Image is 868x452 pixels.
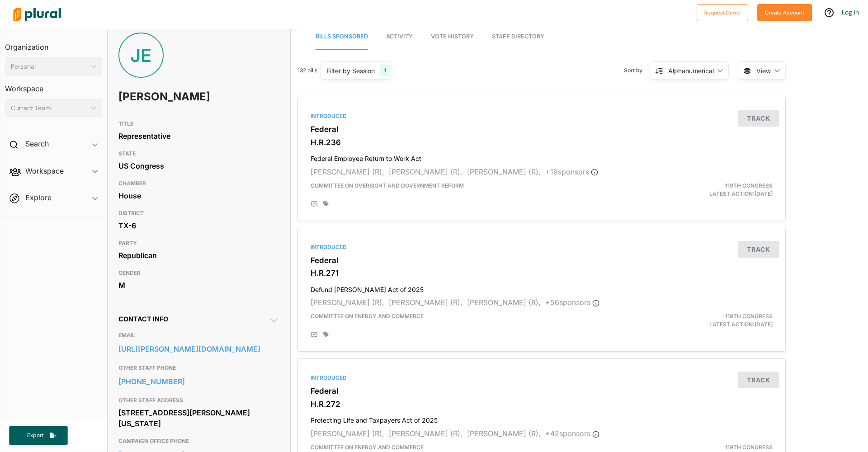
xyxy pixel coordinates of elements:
span: + 42 sponsor s [545,429,599,438]
div: Add tags [323,201,329,207]
span: 119th Congress [725,444,773,451]
span: Bills Sponsored [316,33,368,40]
span: [PERSON_NAME] (R), [389,298,462,307]
span: 119th Congress [725,182,773,189]
h3: PARTY [118,238,279,249]
h3: OTHER STAFF ADDRESS [118,395,279,406]
h3: Federal [311,125,773,134]
span: + 19 sponsor s [545,167,598,176]
span: Activity [386,33,413,40]
a: Activity [386,24,413,50]
a: Staff Directory [492,24,544,50]
span: 132 bills [297,66,317,75]
span: 119th Congress [725,313,773,320]
span: Contact Info [118,315,168,323]
div: House [118,189,279,202]
h3: CAMPAIGN OFFICE PHONE [118,436,279,447]
span: [PERSON_NAME] (R), [311,429,384,438]
h3: DISTRICT [118,208,279,219]
h3: TITLE [118,118,279,129]
div: Add Position Statement [311,201,318,208]
div: 1 [380,65,390,76]
div: Republican [118,249,279,262]
span: [PERSON_NAME] (R), [467,298,541,307]
button: Export [9,426,68,445]
h3: Organization [5,34,102,54]
div: Latest Action: [DATE] [621,312,779,329]
h3: EMAIL [118,330,279,341]
div: JE [118,33,164,78]
h4: Defund [PERSON_NAME] Act of 2025 [311,282,773,294]
span: [PERSON_NAME] (R), [389,429,462,438]
button: Request Demo [697,4,748,21]
h3: H.R.272 [311,400,773,409]
h3: Workspace [5,75,102,95]
span: Export [21,432,50,439]
span: + 56 sponsor s [545,298,599,307]
button: Create Account [757,4,812,21]
h3: H.R.271 [311,268,773,278]
div: Add tags [323,331,329,338]
div: Add Position Statement [311,331,318,339]
span: [PERSON_NAME] (R), [311,298,384,307]
div: US Congress [118,159,279,173]
button: Track [738,372,779,388]
h3: CHAMBER [118,178,279,189]
span: Sort by [624,66,650,75]
a: [URL][PERSON_NAME][DOMAIN_NAME] [118,342,279,356]
div: [STREET_ADDRESS][PERSON_NAME][US_STATE] [118,406,279,430]
div: Introduced [311,112,773,120]
span: [PERSON_NAME] (R), [467,167,541,176]
div: Representative [118,129,279,143]
span: View [756,66,771,75]
span: Vote History [431,33,474,40]
div: Latest Action: [DATE] [621,182,779,198]
button: Track [738,241,779,258]
h3: OTHER STAFF PHONE [118,363,279,373]
span: Committee on Oversight and Government Reform [311,182,464,189]
a: Request Demo [697,7,748,17]
div: Introduced [311,374,773,382]
a: Vote History [431,24,474,50]
a: [PHONE_NUMBER] [118,375,279,388]
div: TX-6 [118,219,279,232]
div: Personal [11,62,87,71]
h1: [PERSON_NAME] [118,83,215,110]
a: Create Account [757,7,812,17]
div: Introduced [311,243,773,251]
h3: Federal [311,386,773,395]
span: [PERSON_NAME] (R), [389,167,462,176]
h4: Federal Employee Return to Work Act [311,151,773,163]
h2: Search [25,139,49,149]
h3: H.R.236 [311,138,773,147]
div: Current Team [11,104,87,113]
button: Track [738,110,779,127]
div: M [118,278,279,292]
div: Alphanumerical [668,66,714,75]
span: Committee on Energy and Commerce [311,444,424,451]
h3: Federal [311,256,773,265]
div: Filter by Session [326,66,375,75]
h3: GENDER [118,268,279,278]
a: Bills Sponsored [316,24,368,50]
a: Log In [842,8,859,16]
span: [PERSON_NAME] (R), [311,167,384,176]
span: [PERSON_NAME] (R), [467,429,541,438]
h3: STATE [118,148,279,159]
h4: Protecting Life and Taxpayers Act of 2025 [311,412,773,424]
span: Committee on Energy and Commerce [311,313,424,320]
